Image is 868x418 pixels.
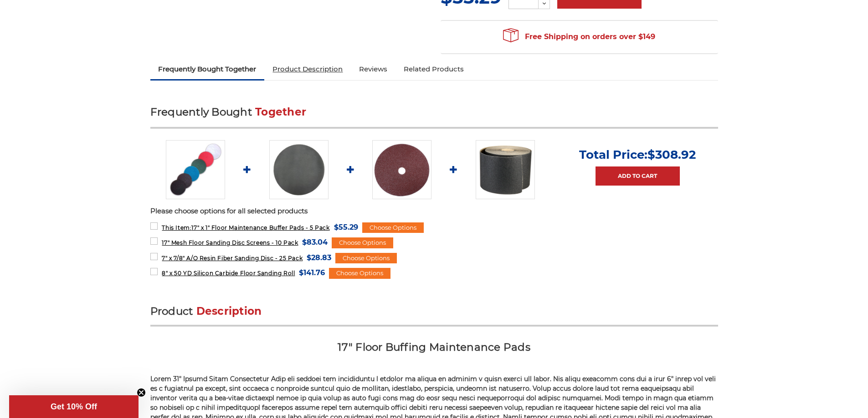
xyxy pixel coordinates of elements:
div: Choose Options [332,237,393,248]
span: Product [150,305,193,317]
img: 17" Floor Maintenance Buffer Pads - 5 Pack [166,140,225,199]
span: $28.83 [307,252,331,264]
span: 7" x 7/8" A/O Resin Fiber Sanding Disc - 25 Pack [162,255,303,262]
a: Frequently Bought Together [150,59,265,79]
span: $308.92 [647,147,696,162]
span: 8" x 50 YD Silicon Carbide Floor Sanding Roll [162,270,295,277]
span: $55.29 [334,221,358,233]
strong: 17" Floor Buffing Maintenance Pads [338,341,530,353]
div: Choose Options [335,253,397,264]
a: Add to Cart [596,166,680,186]
span: Description [196,305,262,317]
span: Frequently Bought [150,106,252,118]
div: Choose Options [329,268,390,279]
span: $141.76 [299,267,325,279]
span: Free Shipping on orders over $149 [503,28,655,46]
span: Together [255,106,306,118]
strong: This Item: [162,224,191,231]
div: Choose Options [362,222,424,233]
span: 17" x 1" Floor Maintenance Buffer Pads - 5 Pack [162,224,329,231]
p: Please choose options for all selected products [150,206,718,217]
a: Reviews [351,59,395,79]
div: Get 10% OffClose teaser [9,395,139,418]
button: Close teaser [137,388,146,397]
p: Total Price: [579,147,696,162]
span: Get 10% Off [51,402,97,411]
span: 17" Mesh Floor Sanding Disc Screens - 10 Pack [162,239,298,246]
a: Product Description [264,59,351,79]
a: Related Products [395,59,472,79]
span: $83.04 [302,236,328,248]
